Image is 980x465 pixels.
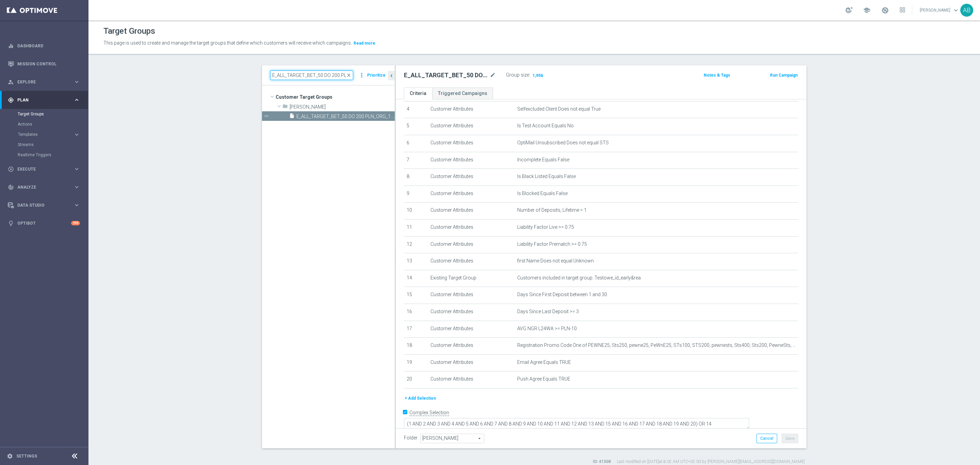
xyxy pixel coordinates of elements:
[404,236,428,253] td: 12
[18,132,67,137] span: Templates
[404,321,428,338] td: 17
[404,71,488,79] h2: E_ALL_TARGET_BET_50 DO 200 PLN_ORG_1DEPO_071025
[517,224,574,230] span: Liability Factor Live >= 0.75
[409,410,449,416] label: Complex Selection
[404,135,428,152] td: 6
[404,270,428,287] td: 14
[8,43,14,49] i: equalizer
[404,304,428,321] td: 16
[404,395,437,402] button: + Add Selection
[517,106,601,112] span: Selfexcluded Client Does not equal True
[428,354,514,371] td: Customer Attributes
[404,87,432,99] a: Criteria
[7,166,80,172] button: play_circle_outline Execute keyboard_arrow_right
[428,253,514,270] td: Customer Attributes
[8,166,73,172] div: Execute
[404,287,428,304] td: 15
[404,152,428,169] td: 7
[358,70,365,80] i: more_vert
[73,166,80,172] i: keyboard_arrow_right
[73,184,80,190] i: keyboard_arrow_right
[8,214,80,232] div: Optibot
[7,97,80,103] button: gps_fixed Plan keyboard_arrow_right
[17,185,73,189] span: Analyze
[18,129,88,140] div: Templates
[428,270,514,287] td: Existing Target Group
[7,453,13,459] i: settings
[769,71,798,79] button: Run Campaign
[8,184,14,190] i: track_changes
[73,131,80,138] i: keyboard_arrow_right
[404,371,428,388] td: 20
[428,304,514,321] td: Customer Attributes
[593,459,611,465] label: ID: 41508
[517,326,577,332] span: AVG NGR L24WA >= PLN-10
[73,97,80,103] i: keyboard_arrow_right
[517,359,571,365] span: Email Agree Equals TRUE
[71,221,80,225] div: +10
[428,152,514,169] td: Customer Attributes
[404,203,428,220] td: 10
[532,73,544,79] span: 1,956
[404,338,428,355] td: 18
[428,338,514,355] td: Customer Attributes
[863,6,870,14] span: school
[18,132,80,137] button: Templates keyboard_arrow_right
[8,220,14,226] i: lightbulb
[8,79,73,85] div: Explore
[18,111,71,117] a: Target Groups
[428,118,514,135] td: Customer Attributes
[428,321,514,338] td: Customer Attributes
[404,169,428,186] td: 8
[960,4,973,17] div: AB
[517,309,579,315] span: Days Since Last Deposit >= 3
[296,114,395,119] span: E_ALL_TARGET_BET_50 DO 200 PLN_ORG_1DEPO_071025
[919,5,960,15] a: [PERSON_NAME]keyboard_arrow_down
[7,43,80,49] div: equalizer Dashboard
[517,292,607,298] span: Days Since First Deposit between 1 and 30
[353,39,376,47] button: Read more
[73,202,80,208] i: keyboard_arrow_right
[8,202,73,208] div: Data Studio
[952,6,960,14] span: keyboard_arrow_down
[517,241,587,247] span: Liability Factor Prematch >= 0.75
[517,157,569,163] span: Incomplete Equals False
[17,55,80,73] a: Mission Control
[404,118,428,135] td: 5
[8,79,14,85] i: person_search
[7,61,80,67] button: Mission Control
[404,101,428,118] td: 4
[506,72,529,78] label: Group size
[703,71,731,79] button: Notes & Tags
[7,221,80,226] button: lightbulb Optibot +10
[7,185,80,190] button: track_changes Analyze keyboard_arrow_right
[18,119,88,129] div: Actions
[103,40,352,46] span: This page is used to create and manage the target groups that define which customers will receive...
[8,97,73,103] div: Plan
[428,186,514,203] td: Customer Attributes
[7,79,80,85] div: person_search Explore keyboard_arrow_right
[73,79,80,85] i: keyboard_arrow_right
[432,87,493,99] a: Triggered Campaigns
[18,150,88,160] div: Realtime Triggers
[18,132,73,137] div: Templates
[388,73,395,79] i: chevron_left
[270,70,353,80] input: Quick find group or folder
[7,203,80,208] div: Data Studio keyboard_arrow_right
[8,166,14,172] i: play_circle_outline
[517,207,587,213] span: Number of Deposits, Lifetime = 1
[290,104,395,110] span: And&#x17C;elika B.
[517,174,576,179] span: Is Black Listed Equals False
[517,275,641,281] span: Customers included in target group: Testowe_id_early&rea
[428,371,514,388] td: Customer Attributes
[289,113,295,121] i: insert_drive_file
[404,186,428,203] td: 9
[17,98,73,102] span: Plan
[388,71,395,80] button: chevron_left
[8,184,73,190] div: Analyze
[8,55,80,73] div: Mission Control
